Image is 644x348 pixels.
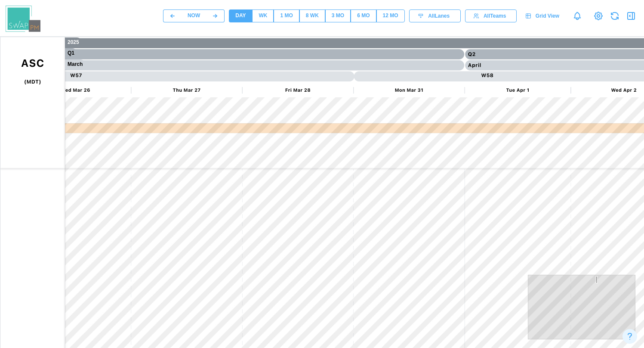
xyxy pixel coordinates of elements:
div: WK [259,12,267,20]
button: 1 MO [274,9,299,22]
a: View Project [592,10,604,22]
button: AllTeams [465,9,517,22]
div: 6 MO [357,12,370,20]
div: 12 MO [383,12,398,20]
button: 8 WK [299,9,325,22]
button: WK [252,9,274,22]
img: Swap PM Logo [6,6,40,32]
a: Grid View [521,9,566,22]
div: 1 MO [280,12,293,20]
div: 8 WK [306,12,319,20]
button: Refresh Grid [609,10,621,22]
span: All Lanes [428,10,450,22]
button: 12 MO [376,9,405,22]
span: All Teams [484,10,506,22]
button: 6 MO [351,9,376,22]
span: Grid View [536,10,559,22]
button: NOW [182,9,206,22]
div: DAY [235,12,246,20]
button: DAY [229,9,252,22]
div: NOW [188,12,200,20]
button: AllLanes [409,9,461,22]
button: Open Drawer [625,10,637,22]
div: 3 MO [332,12,344,20]
button: 3 MO [325,9,351,22]
a: Notifications [570,9,585,23]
